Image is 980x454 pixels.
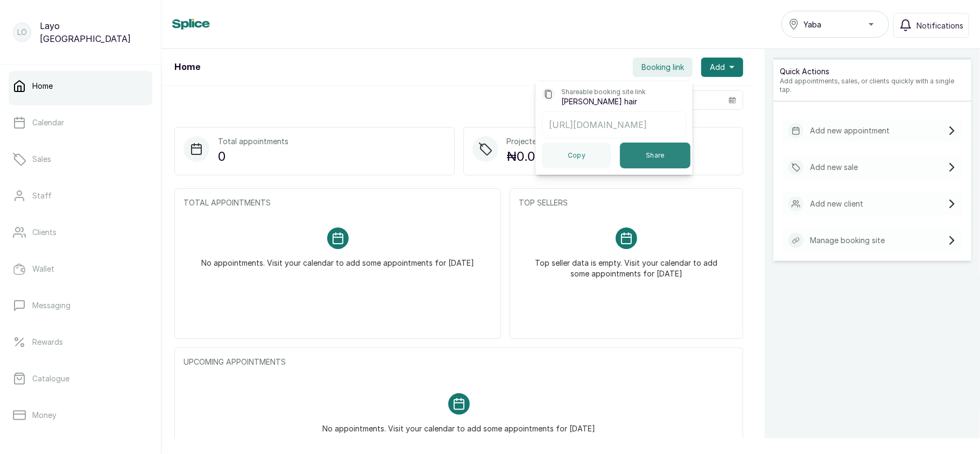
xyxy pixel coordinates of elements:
p: Add appointments, sales, or clients quickly with a single tap. [780,77,965,94]
p: Money [32,410,57,421]
a: Calendar [9,108,152,138]
p: [PERSON_NAME] hair [561,96,637,107]
p: Add new client [810,198,863,209]
span: Add [710,62,725,73]
p: Projected sales [507,136,562,147]
p: Manage booking site [810,235,885,246]
p: Messaging [32,300,70,311]
p: Top seller data is empty. Visit your calendar to add some appointments for [DATE] [532,249,721,279]
button: Add [701,58,743,77]
button: Booking link [633,58,693,77]
p: ₦0.00 [507,147,562,166]
a: Messaging [9,290,152,321]
p: Layo [GEOGRAPHIC_DATA] [40,19,148,45]
h1: Home [174,61,200,74]
p: Add new sale [810,162,858,173]
p: Wallet [32,264,54,274]
p: No appointments. Visit your calendar to add some appointments for [DATE] [322,415,595,434]
p: Rewards [32,337,63,347]
p: Add new appointment [810,125,890,136]
a: Home [9,71,152,101]
p: Clients [32,227,57,238]
button: Share [620,143,690,168]
p: LO [17,27,27,38]
p: TOTAL APPOINTMENTS [184,197,492,208]
p: Quick Actions [780,66,965,77]
p: UPCOMING APPOINTMENTS [184,357,734,367]
a: Money [9,400,152,430]
p: TOP SELLERS [519,197,734,208]
p: 0 [218,147,288,166]
button: Yaba [781,11,889,38]
a: Staff [9,181,152,211]
a: Clients [9,217,152,247]
p: Calendar [32,117,64,128]
div: Booking link [535,81,693,175]
p: Staff [32,190,52,201]
span: Booking link [641,62,684,73]
a: Wallet [9,254,152,284]
p: Total appointments [218,136,288,147]
p: Catalogue [32,373,69,384]
button: Copy [542,143,611,168]
p: No appointments. Visit your calendar to add some appointments for [DATE] [201,249,474,268]
p: [URL][DOMAIN_NAME] [549,118,679,131]
p: Sales [32,154,51,165]
a: Rewards [9,327,152,357]
p: Shareable booking site link [561,88,646,96]
a: Sales [9,144,152,174]
a: Catalogue [9,364,152,394]
span: Yaba [803,19,821,30]
p: Home [32,81,53,91]
button: Notifications [893,13,969,38]
svg: calendar [729,96,736,104]
span: Notifications [916,20,963,31]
